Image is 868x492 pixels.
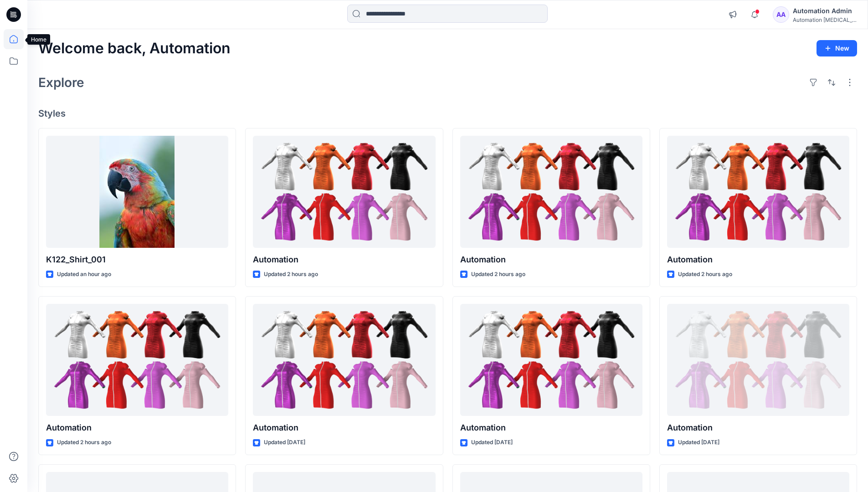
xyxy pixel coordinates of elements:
div: AA [773,6,789,23]
a: Automation [460,304,642,416]
p: Automation [460,253,642,266]
a: K122_Shirt_001 [46,136,228,248]
p: Updated 2 hours ago [264,270,318,279]
p: Updated an hour ago [57,270,111,279]
a: Automation [253,304,435,416]
a: Automation [253,136,435,248]
p: Automation [667,421,849,434]
p: Updated [DATE] [264,438,305,447]
p: Updated 2 hours ago [471,270,525,279]
p: K122_Shirt_001 [46,253,228,266]
button: New [817,40,857,56]
p: Updated 2 hours ago [57,438,111,447]
h2: Welcome back, Automation [38,40,231,57]
a: Automation [667,136,849,248]
p: Updated 2 hours ago [678,270,732,279]
p: Updated [DATE] [471,438,513,447]
p: Automation [46,421,228,434]
p: Automation [253,253,435,266]
h2: Explore [38,75,84,90]
a: Automation [460,136,642,248]
h4: Styles [38,108,857,119]
div: Automation Admin [793,5,857,16]
p: Automation [253,421,435,434]
div: Automation [MEDICAL_DATA]... [793,16,857,23]
p: Automation [460,421,642,434]
a: Automation [667,304,849,416]
p: Automation [667,253,849,266]
p: Updated [DATE] [678,438,719,447]
a: Automation [46,304,228,416]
